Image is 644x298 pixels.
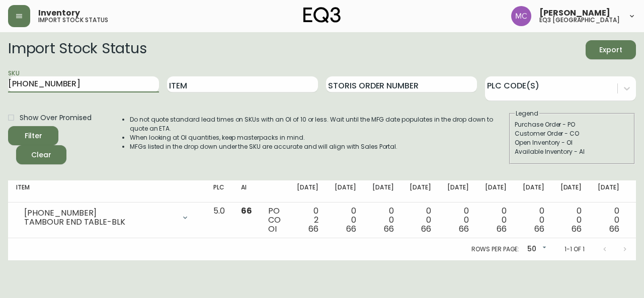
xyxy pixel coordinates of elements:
th: [DATE] [515,180,552,203]
th: [DATE] [477,180,515,203]
h2: Import Stock Status [8,40,146,59]
div: Open Inventory - OI [515,138,629,147]
th: [DATE] [327,180,364,203]
button: Filter [8,126,58,145]
span: Export [594,44,628,56]
div: 0 0 [335,207,356,234]
div: 0 0 [598,207,619,234]
th: [DATE] [401,180,439,203]
span: 66 [609,223,619,235]
th: [DATE] [590,180,627,203]
div: PO CO [268,207,281,234]
li: When looking at OI quantities, keep masterpacks in mind. [130,133,508,142]
div: 0 0 [523,207,544,234]
span: 66 [308,223,318,235]
div: 0 0 [410,207,431,234]
span: [PERSON_NAME] [539,9,610,17]
span: 66 [241,205,252,217]
span: 66 [534,223,544,235]
th: Item [8,180,205,203]
span: 66 [421,223,431,235]
button: Clear [16,145,66,164]
td: 5.0 [205,203,233,238]
div: [PHONE_NUMBER]TAMBOUR END TABLE-BLK [16,207,197,229]
li: MFGs listed in the drop down under the SKU are accurate and will align with Sales Portal. [130,142,508,151]
span: Show Over Promised [20,113,92,123]
th: [DATE] [289,180,327,203]
div: Available Inventory - AI [515,147,629,156]
th: PLC [205,180,233,203]
h5: import stock status [38,17,108,23]
th: [DATE] [364,180,402,203]
h5: eq3 [GEOGRAPHIC_DATA] [539,17,620,23]
p: 1-1 of 1 [565,245,585,254]
img: logo [303,7,341,23]
span: 66 [497,223,507,235]
img: 6dbdb61c5655a9a555815750a11666cc [511,6,531,26]
span: OI [268,223,277,235]
div: 50 [523,241,548,258]
span: 66 [384,223,394,235]
div: Filter [25,130,42,142]
th: [DATE] [552,180,590,203]
div: [PHONE_NUMBER] [24,209,175,218]
th: [DATE] [439,180,477,203]
div: Customer Order - CO [515,129,629,138]
span: 66 [459,223,469,235]
div: 0 0 [447,207,469,234]
p: Rows per page: [471,245,519,254]
div: 0 2 [297,207,318,234]
button: Export [586,40,636,59]
div: TAMBOUR END TABLE-BLK [24,218,175,227]
span: Clear [24,149,58,161]
th: AI [233,180,260,203]
span: 66 [572,223,582,235]
span: Inventory [38,9,80,17]
div: Purchase Order - PO [515,120,629,129]
div: 0 0 [485,207,507,234]
div: 0 0 [372,207,394,234]
li: Do not quote standard lead times on SKUs with an OI of 10 or less. Wait until the MFG date popula... [130,115,508,133]
legend: Legend [515,109,539,118]
span: 66 [346,223,356,235]
div: 0 0 [560,207,582,234]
